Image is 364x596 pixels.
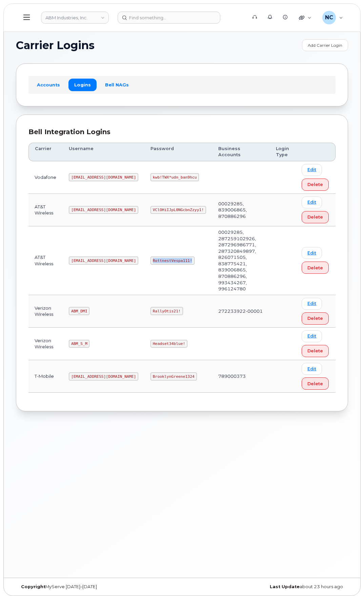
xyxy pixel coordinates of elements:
td: T-Mobile [28,360,63,393]
span: Delete [307,265,323,271]
code: VClOHiIJpL0NGcbnZzyy1! [150,206,206,214]
a: Edit [302,164,322,176]
th: Login Type [270,143,296,161]
a: Edit [302,330,322,342]
span: Delete [307,181,323,188]
div: about 23 hours ago [182,584,348,590]
a: Add Carrier Login [302,39,348,51]
span: Carrier Logins [16,40,95,50]
td: 272233922-00001 [212,295,270,328]
code: [EMAIL_ADDRESS][DOMAIN_NAME] [69,256,138,265]
div: MyServe [DATE]–[DATE] [16,584,182,590]
td: 00029285, 287259102926, 287296986771, 287320849897, 826071505, 838775421, 839006865, 870886296, 9... [212,226,270,295]
th: Username [63,143,144,161]
code: ABM_DMI [69,307,89,315]
div: Bell Integration Logins [28,127,336,137]
a: Logins [68,79,97,91]
code: [EMAIL_ADDRESS][DOMAIN_NAME] [69,372,138,381]
code: kwb!TWX*udn_ban9hcu [150,173,199,181]
code: BrooklynGreene1324 [150,372,197,381]
a: Edit [302,298,322,310]
code: [EMAIL_ADDRESS][DOMAIN_NAME] [69,173,138,181]
th: Carrier [28,143,63,161]
code: Headset34blue! [150,340,187,348]
button: Delete [302,345,329,357]
td: 789000373 [212,360,270,393]
td: Verizon Wireless [28,295,63,328]
a: Edit [302,247,322,259]
strong: Last Update [270,584,300,589]
a: Accounts [31,79,66,91]
td: AT&T Wireless [28,194,63,226]
span: Delete [307,348,323,354]
button: Delete [302,179,329,191]
th: Password [144,143,212,161]
code: ABM_S_M [69,340,89,348]
strong: Copyright [21,584,45,589]
span: Delete [307,214,323,220]
a: Edit [302,197,322,208]
td: AT&T Wireless [28,226,63,295]
td: 00029285, 839006865, 870886296 [212,194,270,226]
td: Verizon Wireless [28,328,63,360]
td: Vodafone [28,161,63,194]
button: Delete [302,312,329,325]
code: RallyOtis21! [150,307,183,315]
th: Business Accounts [212,143,270,161]
span: Delete [307,381,323,387]
a: Edit [302,363,322,375]
button: Delete [302,262,329,274]
a: Bell NAGs [99,79,135,91]
code: [EMAIL_ADDRESS][DOMAIN_NAME] [69,206,138,214]
button: Delete [302,377,329,390]
code: RottnestVespa111! [150,256,195,265]
button: Delete [302,211,329,223]
span: Delete [307,315,323,322]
